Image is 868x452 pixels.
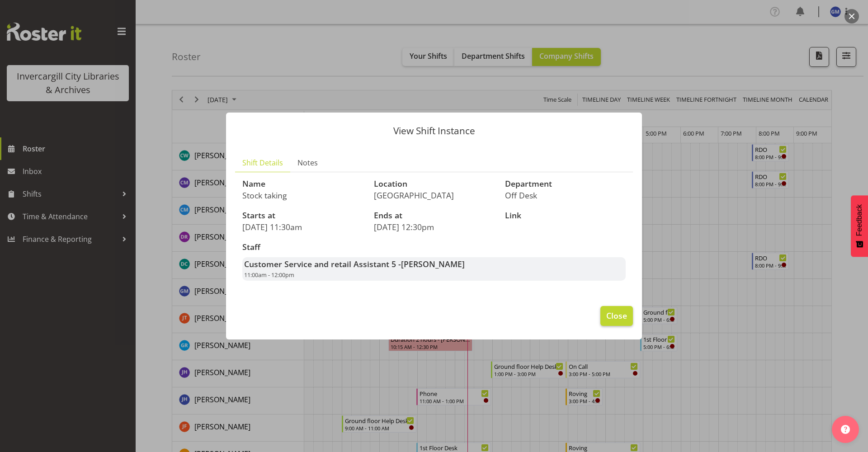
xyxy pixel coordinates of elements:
[242,222,363,232] p: [DATE] 11:30am
[505,179,626,188] h3: Department
[374,179,495,188] h3: Location
[851,195,868,257] button: Feedback - Show survey
[242,157,283,168] span: Shift Details
[505,190,626,200] p: Off Desk
[401,259,465,269] span: [PERSON_NAME]
[244,259,465,269] strong: Customer Service and retail Assistant 5 -
[855,204,863,236] span: Feedback
[374,190,495,200] p: [GEOGRAPHIC_DATA]
[235,126,633,136] p: View Shift Instance
[841,425,850,434] img: help-xxl-2.png
[297,157,318,168] span: Notes
[600,306,633,326] button: Close
[505,211,626,220] h3: Link
[242,190,363,200] p: Stock taking
[242,179,363,188] h3: Name
[374,222,495,232] p: [DATE] 12:30pm
[374,211,495,220] h3: Ends at
[242,243,626,252] h3: Staff
[242,211,363,220] h3: Starts at
[606,310,627,321] span: Close
[244,271,294,279] span: 11:00am - 12:00pm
